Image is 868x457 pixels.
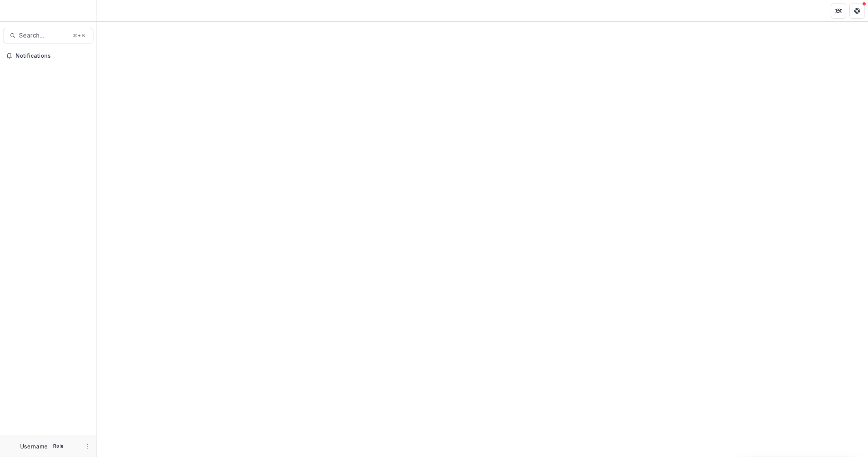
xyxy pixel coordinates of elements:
nav: breadcrumb [100,5,133,16]
p: Role [51,443,66,450]
p: Username [20,442,48,450]
button: Partners [831,3,846,19]
button: More [83,442,92,451]
button: Get Help [849,3,865,19]
span: Search... [19,32,68,39]
div: ⌘ + K [71,31,87,40]
button: Notifications [3,50,93,62]
button: Search... [3,28,93,43]
span: Notifications [16,53,90,59]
